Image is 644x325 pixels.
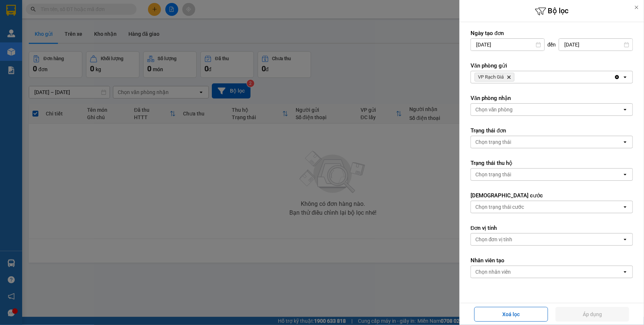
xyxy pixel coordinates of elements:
label: Trạng thái đơn [471,127,633,134]
div: Chọn trạng thái cước [475,203,524,211]
svg: open [622,172,628,177]
label: Ngày tạo đơn [471,30,633,37]
svg: open [622,139,628,145]
label: Trạng thái thu hộ [471,159,633,167]
div: Chọn trạng thái [475,171,511,178]
button: Xoá lọc [474,307,548,322]
label: Văn phòng gửi [471,62,633,69]
svg: Delete [507,75,511,79]
label: Văn phòng nhận [471,94,633,102]
label: Nhân viên tạo [471,257,633,264]
div: Chọn trạng thái [475,138,511,146]
svg: open [622,269,628,275]
input: Select a date. [471,39,544,51]
input: Selected VP Rạch Giá. [516,73,517,81]
svg: open [622,204,628,210]
button: Áp dụng [555,307,629,322]
svg: open [622,74,628,80]
label: [DEMOGRAPHIC_DATA] cước [471,192,633,199]
span: đến [548,41,556,48]
span: VP Rạch Giá [478,74,504,80]
div: Chọn văn phòng [475,106,513,113]
input: Select a date. [559,39,633,51]
label: Đơn vị tính [471,224,633,232]
div: Chọn nhân viên [475,268,511,276]
div: Chọn đơn vị tính [475,236,513,243]
svg: open [622,236,628,242]
span: VP Rạch Giá, close by backspace [475,73,514,82]
svg: Clear all [614,74,620,80]
h6: Bộ lọc [459,6,644,17]
svg: open [622,107,628,113]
